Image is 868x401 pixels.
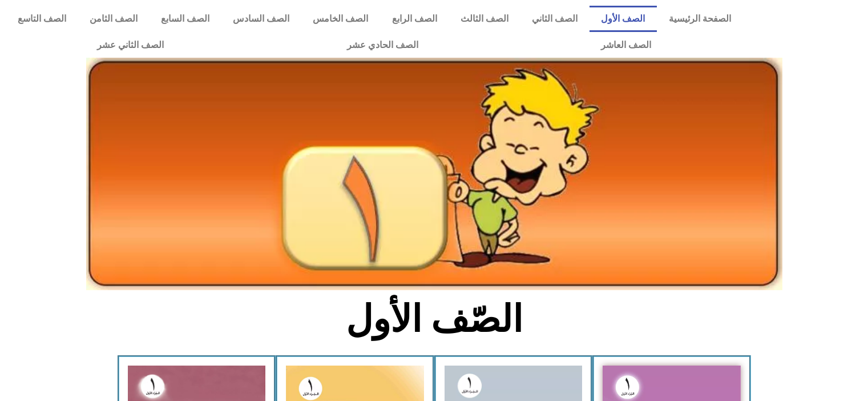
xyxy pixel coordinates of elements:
a: الصف السادس [221,6,301,32]
a: الصف الرابع [380,6,449,32]
a: الصف الحادي عشر [255,32,509,58]
a: الصف الثامن [78,6,149,32]
a: الصفحة الرئيسية [657,6,742,32]
a: الصف الثاني [520,6,589,32]
a: الصف التاسع [6,6,78,32]
a: الصف السابع [149,6,221,32]
a: الصف الخامس [301,6,380,32]
a: الصف الثالث [449,6,520,32]
a: الصف الأول [590,6,657,32]
a: الصف الثاني عشر [6,32,255,58]
a: الصف العاشر [510,32,742,58]
h2: الصّف الأول [245,297,623,342]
